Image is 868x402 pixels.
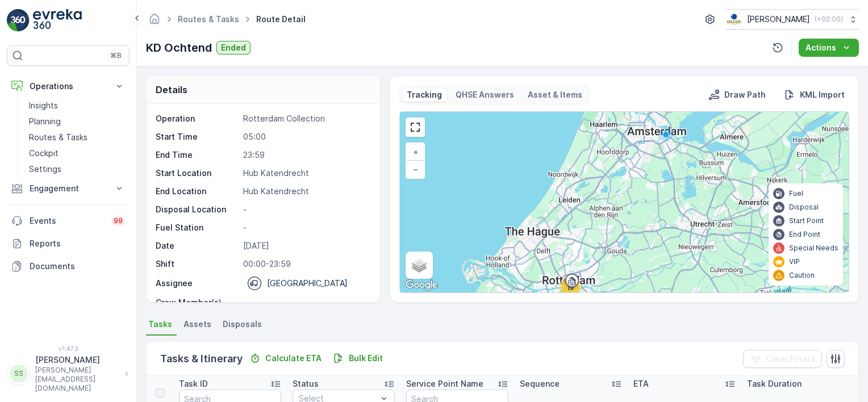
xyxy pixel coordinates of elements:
p: Events [30,215,105,227]
p: - [243,204,368,215]
button: Operations [7,75,130,98]
p: Date [156,240,239,252]
span: Route Detail [254,14,308,25]
img: logo_light-DOdMpM7g.png [33,9,82,32]
div: 17 [559,277,582,299]
a: Routes & Tasks [24,129,130,145]
a: Zoom In [407,144,424,161]
p: Crew Member(s) [156,297,239,308]
p: End Point [789,230,820,239]
p: Calculate ETA [265,353,322,364]
p: Clear Filters [766,353,815,365]
p: End Location [156,186,239,197]
a: Reports [7,232,130,255]
span: v 1.47.3 [7,345,130,352]
p: Draw Path [724,89,766,101]
p: 00:00-23:59 [243,258,368,270]
a: Open this area in Google Maps (opens a new window) [403,278,440,292]
p: QHSE Answers [456,89,514,101]
p: Asset & Items [528,89,582,101]
p: [PERSON_NAME] [747,14,810,25]
p: Service Point Name [406,378,483,390]
p: Rotterdam Collection [243,113,368,124]
p: Caution [789,271,815,280]
span: + [413,147,418,157]
p: Sequence [520,378,560,390]
p: Ended [221,42,246,53]
p: Tracking [407,89,442,101]
span: Assets [183,319,211,330]
a: Insights [24,98,130,114]
img: Google [403,278,440,292]
p: ETA [633,378,649,390]
div: SS [10,365,28,383]
div: 0 [400,112,849,292]
p: Tasks & Itinerary [160,351,243,367]
button: KML Import [779,88,849,102]
p: Cockpit [29,148,59,159]
span: Tasks [148,319,172,330]
a: Zoom Out [407,161,424,178]
button: Actions [799,39,859,57]
p: Disposal Location [156,204,239,215]
p: ⌘B [110,51,122,60]
a: Settings [24,161,130,177]
p: Details [156,83,187,97]
a: Homepage [148,17,161,27]
span: − [413,164,419,174]
button: Draw Path [704,88,770,102]
p: [GEOGRAPHIC_DATA] [267,278,348,289]
button: Clear Filters [743,350,822,368]
p: Task ID [179,378,208,390]
p: Hub Katendrecht [243,167,368,179]
p: VIP [789,257,800,266]
p: Reports [30,238,125,249]
button: SS[PERSON_NAME][PERSON_NAME][EMAIL_ADDRESS][DOMAIN_NAME] [7,354,130,393]
button: Engagement [7,177,130,200]
p: Fuel Station [156,222,239,233]
p: - [243,222,368,233]
img: basis-logo_rgb2x.png [726,13,742,26]
p: KML Import [800,89,845,101]
p: Status [293,378,319,390]
a: Layers [407,253,432,278]
p: Assignee [156,278,193,289]
p: - [243,297,368,308]
p: Settings [29,164,61,175]
p: Hub Katendrecht [243,186,368,197]
p: Task Duration [747,378,802,390]
p: KD Ochtend [146,39,212,56]
span: Disposals [223,319,262,330]
p: [PERSON_NAME][EMAIL_ADDRESS][DOMAIN_NAME] [35,366,119,393]
p: Routes & Tasks [29,132,87,143]
p: [PERSON_NAME] [35,354,119,366]
a: Events99 [7,210,130,232]
p: End Time [156,149,239,161]
p: Fuel [789,189,803,198]
a: Planning [24,114,130,129]
p: Documents [30,261,125,272]
p: Start Location [156,167,239,179]
a: Routes & Tasks [178,14,239,24]
button: Ended [216,41,251,55]
button: Bulk Edit [328,351,387,365]
a: Documents [7,255,130,278]
p: Special Needs [789,244,838,253]
p: Engagement [30,183,107,194]
button: Calculate ETA [245,351,326,365]
p: [DATE] [243,240,368,252]
p: Start Point [789,216,824,225]
button: [PERSON_NAME](+02:00) [726,9,859,30]
p: Insights [29,100,58,111]
p: 05:00 [243,131,368,143]
p: Shift [156,258,239,270]
p: Operation [156,113,239,124]
p: Bulk Edit [349,353,383,364]
p: Operations [30,81,107,92]
a: Cockpit [24,145,130,161]
p: 99 [114,216,123,225]
a: View Fullscreen [407,119,424,136]
p: Planning [29,116,61,127]
p: Actions [806,42,836,53]
p: Disposal [789,203,819,212]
